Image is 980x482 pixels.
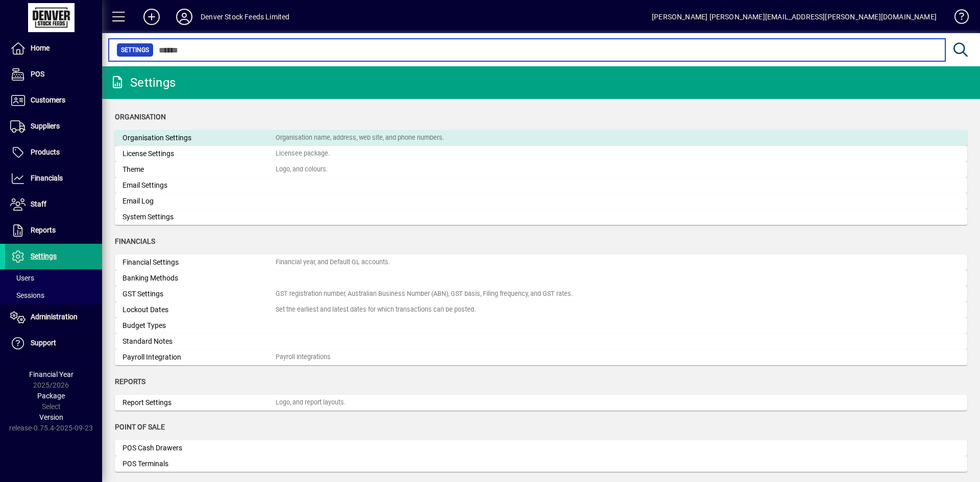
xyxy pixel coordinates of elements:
[5,166,102,191] a: Financials
[31,174,63,182] span: Financials
[122,289,276,299] div: GST Settings
[652,9,937,25] div: [PERSON_NAME] [PERSON_NAME][EMAIL_ADDRESS][PERSON_NAME][DOMAIN_NAME]
[121,45,149,55] span: Settings
[5,192,102,217] a: Staff
[122,305,276,315] div: Lockout Dates
[5,331,102,356] a: Support
[31,313,78,321] span: Administration
[115,377,145,386] span: Reports
[122,352,276,363] div: Payroll Integration
[37,392,65,400] span: Package
[39,413,63,421] span: Version
[276,289,573,299] div: GST registration number, Australian Business Number (ABN), GST basis, Filing frequency, and GST r...
[276,398,346,408] div: Logo, and report layouts.
[122,320,276,331] div: Budget Types
[115,302,967,318] a: Lockout DatesSet the earliest and latest dates for which transactions can be posted.
[31,200,46,208] span: Staff
[10,291,44,299] span: Sessions
[135,8,168,26] button: Add
[122,443,276,453] div: POS Cash Drawers
[122,212,276,222] div: System Settings
[5,287,102,304] a: Sessions
[5,88,102,113] a: Customers
[115,255,967,270] a: Financial SettingsFinancial year, and Default GL accounts.
[31,226,56,234] span: Reports
[168,8,201,26] button: Profile
[122,397,276,408] div: Report Settings
[5,114,102,139] a: Suppliers
[122,180,276,191] div: Email Settings
[5,62,102,87] a: POS
[110,74,176,91] div: Settings
[5,140,102,165] a: Products
[276,133,444,143] div: Organisation name, address, web site, and phone numbers.
[115,395,967,411] a: Report SettingsLogo, and report layouts.
[276,149,330,159] div: Licensee package.
[115,318,967,334] a: Budget Types
[10,274,34,282] span: Users
[115,237,155,245] span: Financials
[276,258,390,267] div: Financial year, and Default GL accounts.
[115,286,967,302] a: GST SettingsGST registration number, Australian Business Number (ABN), GST basis, Filing frequenc...
[115,456,967,472] a: POS Terminals
[122,164,276,175] div: Theme
[276,165,328,174] div: Logo, and colours.
[276,352,331,362] div: Payroll Integrations
[122,257,276,268] div: Financial Settings
[115,162,967,177] a: ThemeLogo, and colours.
[5,36,102,61] a: Home
[5,305,102,330] a: Administration
[31,70,44,78] span: POS
[31,122,60,130] span: Suppliers
[31,148,60,156] span: Products
[115,146,967,162] a: License SettingsLicensee package.
[122,273,276,284] div: Banking Methods
[122,148,276,159] div: License Settings
[122,459,276,469] div: POS Terminals
[276,305,476,315] div: Set the earliest and latest dates for which transactions can be posted.
[201,9,290,25] div: Denver Stock Feeds Limited
[115,130,967,146] a: Organisation SettingsOrganisation name, address, web site, and phone numbers.
[115,270,967,286] a: Banking Methods
[31,252,57,260] span: Settings
[115,209,967,225] a: System Settings
[122,133,276,143] div: Organisation Settings
[115,193,967,209] a: Email Log
[115,349,967,365] a: Payroll IntegrationPayroll Integrations
[115,423,165,431] span: Point of Sale
[5,218,102,243] a: Reports
[29,370,73,378] span: Financial Year
[31,96,65,104] span: Customers
[5,269,102,287] a: Users
[31,44,50,52] span: Home
[947,2,967,35] a: Knowledge Base
[115,334,967,349] a: Standard Notes
[115,113,166,121] span: Organisation
[115,177,967,193] a: Email Settings
[31,339,56,347] span: Support
[122,336,276,347] div: Standard Notes
[115,440,967,456] a: POS Cash Drawers
[122,196,276,207] div: Email Log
